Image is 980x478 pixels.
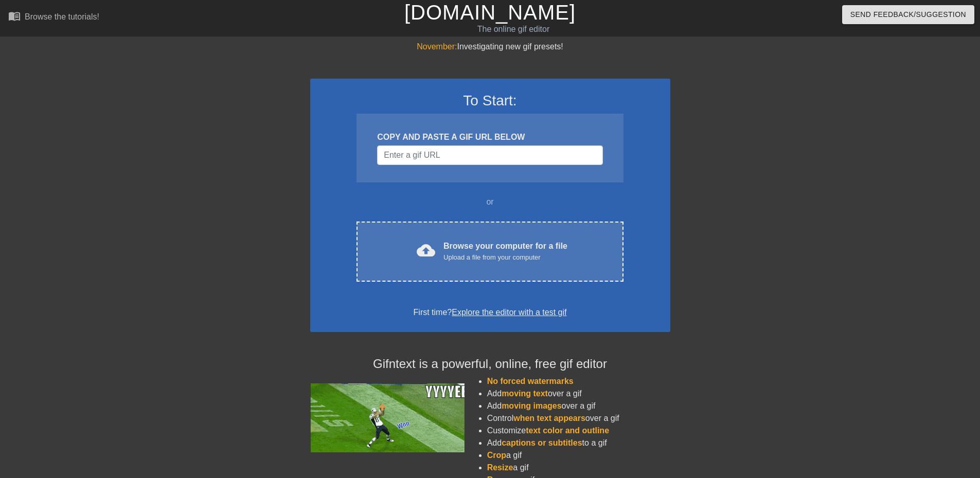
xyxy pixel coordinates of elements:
[310,383,465,452] img: football_small.gif
[513,414,585,422] span: when text appears
[487,451,506,459] span: Crop
[502,401,561,410] span: moving images
[850,8,966,21] span: Send Feedback/Suggestion
[487,377,574,385] span: No forced watermarks
[332,23,695,35] div: The online gif editor
[404,1,576,24] a: [DOMAIN_NAME]
[487,400,670,412] li: Add over a gif
[526,426,609,435] span: text color and outline
[502,438,582,447] span: captions or subtitles
[377,131,602,143] div: COPY AND PASTE A GIF URL BELOW
[310,357,670,372] h4: Gifntext is a powerful, online, free gif editor
[487,462,670,474] li: a gif
[324,306,657,319] div: First time?
[337,196,644,208] div: or
[417,241,435,260] span: cloud_upload
[487,425,670,437] li: Customize
[324,92,657,109] h3: To Start:
[443,252,567,263] div: Upload a file from your computer
[842,5,974,24] button: Send Feedback/Suggestion
[310,41,670,53] div: Investigating new gif presets!
[452,308,566,317] a: Explore the editor with a test gif
[487,463,513,472] span: Resize
[25,12,99,21] div: Browse the tutorials!
[417,42,457,51] span: November:
[8,10,21,22] span: menu_book
[487,437,670,449] li: Add to a gif
[8,10,99,26] a: Browse the tutorials!
[443,240,567,263] div: Browse your computer for a file
[487,412,670,425] li: Control over a gif
[487,388,670,400] li: Add over a gif
[487,449,670,462] li: a gif
[502,389,548,398] span: moving text
[377,145,602,165] input: Username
